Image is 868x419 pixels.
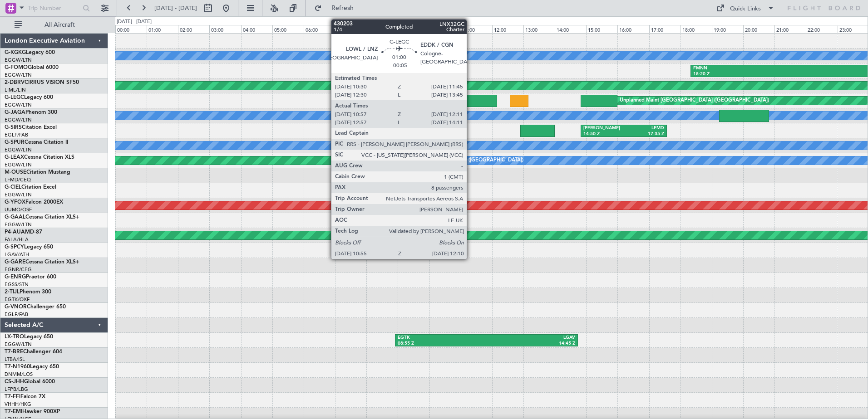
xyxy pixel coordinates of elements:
[324,5,362,11] span: Refresh
[5,117,32,123] a: EGGW/LTN
[5,221,32,228] a: EGGW/LTN
[5,80,79,85] a: 2-DBRVCIRRUS VISION SF50
[583,131,624,137] div: 14:50 Z
[5,409,22,414] span: T7-EMI
[5,185,21,190] span: G-CIEL
[335,25,366,33] div: 07:00
[5,95,24,100] span: G-LEGC
[5,244,24,250] span: G-SPCY
[487,341,576,347] div: 14:45 Z
[5,191,32,198] a: EGGW/LTN
[5,236,29,243] a: FALA/HLA
[5,274,26,280] span: G-ENRG
[712,1,779,15] button: Quick Links
[28,1,80,15] input: Trip Number
[5,57,32,63] a: EGGW/LTN
[5,170,70,175] a: M-OUSECitation Mustang
[5,304,66,310] a: G-VNORChallenger 650
[523,25,555,33] div: 13:00
[681,25,712,33] div: 18:00
[5,140,68,145] a: G-SPURCessna Citation II
[5,65,59,70] a: G-FOMOGlobal 6000
[492,25,523,33] div: 12:00
[178,25,209,33] div: 02:00
[5,185,56,190] a: G-CIELCitation Excel
[5,200,25,205] span: G-YFOX
[5,170,26,175] span: M-OUSE
[743,25,774,33] div: 20:00
[5,394,45,400] a: T7-FFIFalcon 7X
[5,140,25,145] span: G-SPUR
[693,65,840,72] div: FMNN
[5,364,59,370] a: T7-N1960Legacy 650
[5,259,25,265] span: G-GARE
[5,200,63,205] a: G-YFOXFalcon 2000EX
[5,349,62,355] a: T7-BREChallenger 604
[5,110,25,115] span: G-JAGA
[5,65,28,70] span: G-FOMO
[398,341,487,347] div: 08:55 Z
[5,87,26,93] a: LIML/LIN
[5,274,56,280] a: G-ENRGPraetor 600
[5,334,53,340] a: LX-TROLegacy 650
[5,259,79,265] a: G-GARECessna Citation XLS+
[5,341,32,348] a: EGGW/LTN
[5,349,23,355] span: T7-BRE
[5,409,60,414] a: T7-EMIHawker 900XP
[398,335,487,341] div: EGTK
[5,229,25,235] span: P4-AUA
[5,244,53,250] a: G-SPCYLegacy 650
[693,71,840,78] div: 18:20 Z
[117,18,152,26] div: [DATE] - [DATE]
[583,125,624,132] div: [PERSON_NAME]
[730,5,761,14] div: Quick Links
[353,95,395,102] div: LEMG
[310,1,365,15] button: Refresh
[5,72,32,78] a: EGGW/LTN
[5,206,32,213] a: UUMO/OSF
[5,289,20,295] span: 2-TIJL
[624,125,664,132] div: LEMD
[5,80,25,85] span: 2-DBRV
[5,229,42,235] a: P4-AUAMD-87
[5,371,33,378] a: DNMM/LOS
[5,95,53,100] a: G-LEGCLegacy 600
[5,214,25,220] span: G-GAAL
[5,125,57,130] a: G-SIRSCitation Excel
[366,25,398,33] div: 08:00
[5,379,24,385] span: CS-JHH
[586,25,617,33] div: 15:00
[5,394,20,400] span: T7-FFI
[5,334,24,340] span: LX-TRO
[5,125,22,130] span: G-SIRS
[209,25,241,33] div: 03:00
[429,25,461,33] div: 10:00
[147,25,178,33] div: 01:00
[5,161,32,168] a: EGGW/LTN
[5,155,24,160] span: G-LEAX
[353,101,395,107] div: 07:30 Z
[5,304,27,310] span: G-VNOR
[5,176,31,183] a: LFMD/CEQ
[5,132,28,138] a: EGLF/FAB
[5,50,55,55] a: G-KGKGLegacy 600
[5,146,32,153] a: EGGW/LTN
[5,266,32,273] a: EGNR/CEG
[272,25,304,33] div: 05:00
[395,101,437,107] div: 10:20 Z
[395,95,437,102] div: LOWL
[5,214,79,220] a: G-GAALCessna Citation XLS+
[241,25,272,33] div: 04:00
[617,25,649,33] div: 16:00
[5,311,28,318] a: EGLF/FAB
[774,25,806,33] div: 21:00
[624,131,664,137] div: 17:35 Z
[304,25,335,33] div: 06:00
[5,289,51,295] a: 2-TIJLPhenom 300
[5,281,29,288] a: EGSS/STN
[5,155,74,160] a: G-LEAXCessna Citation XLS
[5,401,31,408] a: VHHH/HKG
[5,110,57,115] a: G-JAGAPhenom 300
[649,25,681,33] div: 17:00
[24,22,96,28] span: All Aircraft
